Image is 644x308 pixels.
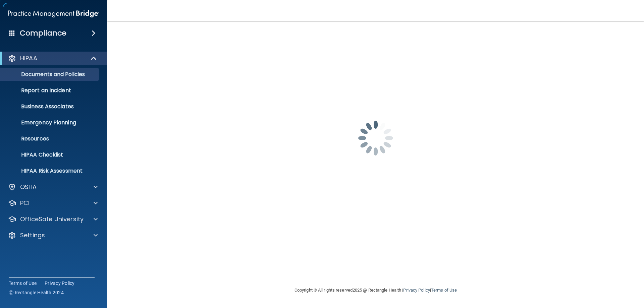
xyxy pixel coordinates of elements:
[342,105,409,172] img: spinner.e123f6fc.gif
[20,28,66,38] h4: Compliance
[20,183,37,191] p: OSHA
[20,215,84,223] p: OfficeSafe University
[253,280,498,301] div: Copyright © All rights reserved 2025 @ Rectangle Health | |
[8,54,97,62] a: HIPAA
[4,151,96,158] p: HIPAA Checklist
[8,183,98,191] a: OSHA
[431,288,457,293] a: Terms of Use
[8,215,98,223] a: OfficeSafe University
[45,280,75,287] a: Privacy Policy
[403,288,430,293] a: Privacy Policy
[8,231,98,239] a: Settings
[20,54,37,62] p: HIPAA
[528,260,636,287] iframe: Drift Widget Chat Controller
[8,199,98,207] a: PCI
[20,231,45,239] p: Settings
[4,119,96,126] p: Emergency Planning
[9,289,64,296] span: Ⓒ Rectangle Health 2024
[4,103,96,110] p: Business Associates
[20,199,30,207] p: PCI
[4,135,96,142] p: Resources
[9,280,37,287] a: Terms of Use
[4,87,96,94] p: Report an Incident
[4,168,96,174] p: HIPAA Risk Assessment
[4,71,96,78] p: Documents and Policies
[8,7,99,20] img: PMB logo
